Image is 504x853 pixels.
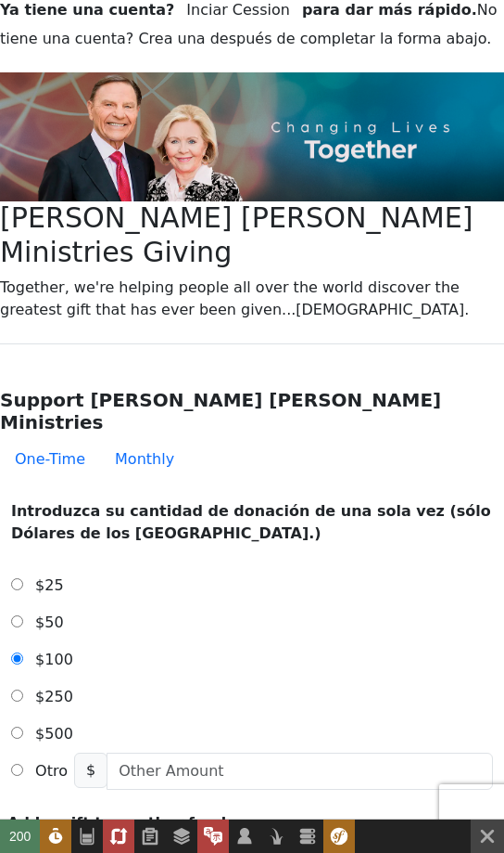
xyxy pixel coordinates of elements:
strong: Introduzca su cantidad de donación de una sola vez (sólo Dólares de los [GEOGRAPHIC_DATA].) [11,502,491,542]
span: $250 [35,688,73,705]
span: Otro [35,762,68,780]
div: This Symfony version will only receive security fixes. [323,820,355,853]
button: Monthly [100,441,189,478]
span: $ [74,753,107,788]
input: Other Amount [107,753,493,790]
span: $100 [35,651,73,668]
span: $50 [35,614,64,631]
span: $25 [35,576,64,594]
span: $500 [35,725,73,743]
